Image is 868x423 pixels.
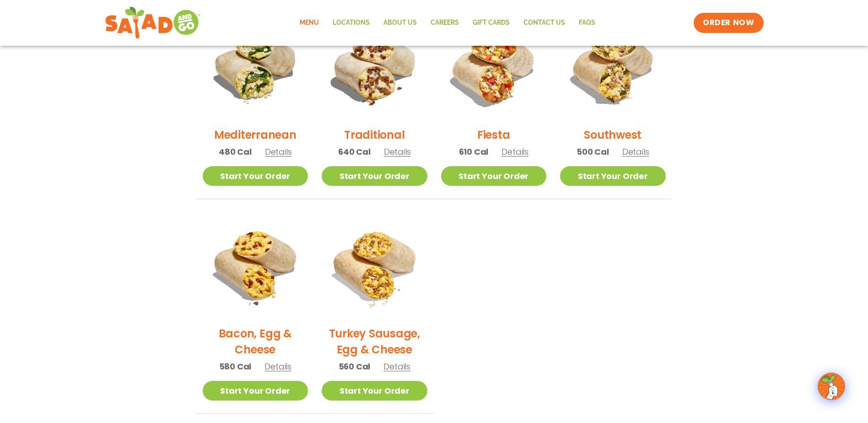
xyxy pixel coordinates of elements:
[517,12,572,33] a: Contact Us
[338,146,371,158] span: 640 Cal
[501,146,528,157] span: Details
[584,127,642,143] h2: Southwest
[459,146,489,158] span: 610 Cal
[322,213,427,319] img: Product photo for Turkey Sausage, Egg & Cheese
[703,17,754,28] span: ORDER NOW
[265,146,292,157] span: Details
[384,146,411,157] span: Details
[377,12,424,33] a: About Us
[383,361,410,372] span: Details
[264,361,291,372] span: Details
[219,360,252,373] span: 580 Cal
[339,360,371,373] span: 560 Cal
[203,14,308,120] img: Product photo for Mediterranean Breakfast Burrito
[214,127,297,143] h2: Mediterranean
[293,12,326,33] a: Menu
[322,166,427,186] a: Start Your Order
[441,166,547,186] a: Start Your Order
[293,12,602,33] nav: Menu
[572,12,602,33] a: FAQs
[477,127,510,143] h2: Fiesta
[322,381,427,401] a: Start Your Order
[344,127,404,143] h2: Traditional
[441,14,547,120] img: Product photo for Fiesta
[105,5,201,41] img: new-SAG-logo-768×292
[322,14,427,120] img: Product photo for Traditional
[466,12,517,33] a: GIFT CARDS
[203,166,308,186] a: Start Your Order
[424,12,466,33] a: Careers
[577,146,609,158] span: 500 Cal
[219,146,252,158] span: 480 Cal
[560,166,666,186] a: Start Your Order
[622,146,649,157] span: Details
[203,381,308,401] a: Start Your Order
[203,325,308,358] h2: Bacon, Egg & Cheese
[560,14,666,120] img: Product photo for Southwest
[203,213,308,319] img: Product photo for Bacon, Egg & Cheese
[326,12,377,33] a: Locations
[819,374,844,399] img: wpChatIcon
[322,325,427,358] h2: Turkey Sausage, Egg & Cheese
[694,13,763,33] a: ORDER NOW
